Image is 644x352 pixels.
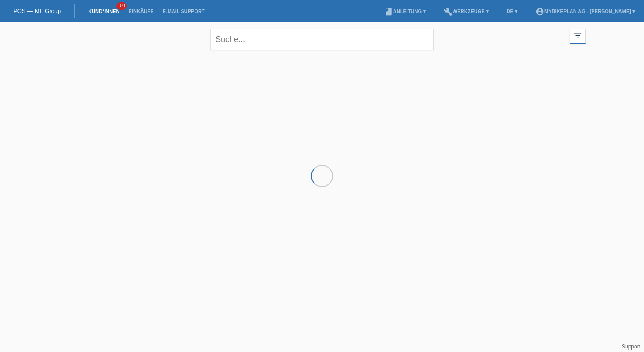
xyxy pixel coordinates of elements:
a: Support [622,344,640,350]
a: Einkäufe [124,8,158,14]
a: E-Mail Support [158,8,209,14]
input: Suche... [210,29,434,50]
a: bookAnleitung ▾ [380,8,430,14]
a: DE ▾ [502,8,522,14]
a: buildWerkzeuge ▾ [439,8,493,14]
i: book [384,7,393,16]
i: account_circle [535,7,544,16]
i: build [444,7,453,16]
span: 100 [116,2,127,10]
a: account_circleMybikeplan AG - [PERSON_NAME] ▾ [531,8,640,14]
a: Kund*innen [84,8,124,14]
i: filter_list [573,31,583,41]
a: POS — MF Group [13,8,61,14]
